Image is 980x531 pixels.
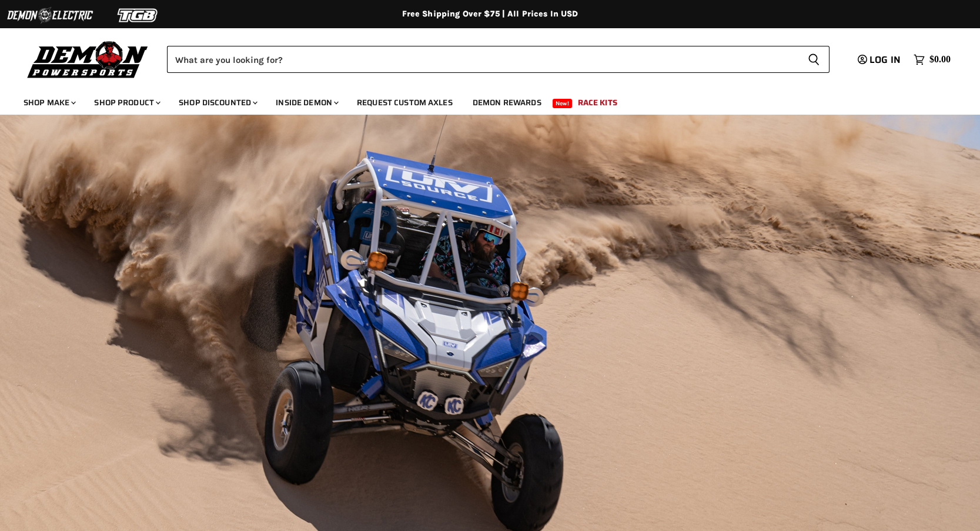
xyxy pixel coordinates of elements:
[24,38,152,80] img: Demon Powersports
[852,55,908,65] a: Log in
[929,54,951,65] span: $0.00
[267,91,346,115] a: Inside Demon
[94,4,182,26] img: TGB Logo 2
[15,91,83,115] a: Shop Make
[85,91,168,115] a: Shop Product
[15,86,948,115] ul: Main menu
[167,46,830,73] form: Product
[20,9,961,19] div: Free Shipping Over $75 | All Prices In USD
[798,46,830,73] button: Search
[553,99,573,108] span: New!
[464,91,550,115] a: Demon Rewards
[869,52,901,67] span: Log in
[6,4,94,26] img: Demon Electric Logo 2
[569,91,626,115] a: Race Kits
[908,51,956,68] a: $0.00
[167,46,798,73] input: Search
[348,91,461,115] a: Request Custom Axles
[170,91,265,115] a: Shop Discounted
